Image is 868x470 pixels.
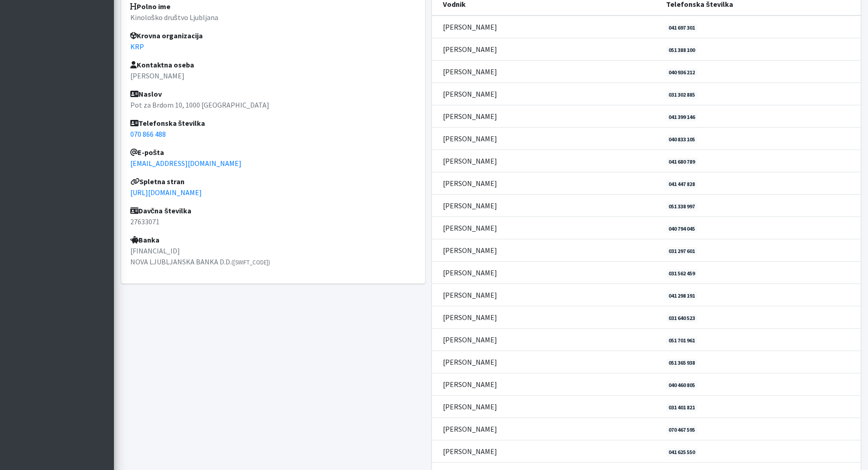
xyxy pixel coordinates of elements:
[666,359,697,367] a: 051 365 938
[130,177,185,186] strong: Spletna stran
[130,60,194,69] strong: Kontaktna oseba
[432,127,661,150] td: [PERSON_NAME]
[432,15,661,38] td: [PERSON_NAME]
[666,426,697,434] a: 070 467 595
[666,91,697,99] a: 031 302 885
[432,38,661,60] td: [PERSON_NAME]
[432,60,661,83] td: [PERSON_NAME]
[432,395,661,418] td: [PERSON_NAME]
[130,148,164,157] strong: E-pošta
[666,135,697,144] a: 040 833 105
[666,158,697,166] a: 041 680 789
[666,225,697,233] a: 040 794 045
[666,202,697,211] a: 051 338 997
[432,418,661,440] td: [PERSON_NAME]
[432,306,661,328] td: [PERSON_NAME]
[130,70,416,81] p: [PERSON_NAME]
[432,284,661,306] td: [PERSON_NAME]
[666,24,697,32] a: 041 697 301
[432,83,661,105] td: [PERSON_NAME]
[432,105,661,127] td: [PERSON_NAME]
[432,239,661,261] td: [PERSON_NAME]
[666,68,697,77] a: 040 936 212
[666,269,697,278] a: 031 562 459
[130,89,162,98] strong: Naslov
[432,261,661,284] td: [PERSON_NAME]
[432,328,661,351] td: [PERSON_NAME]
[432,351,661,373] td: [PERSON_NAME]
[130,216,416,227] p: 27633071
[666,448,697,456] a: 041 625 550
[130,188,202,197] a: [URL][DOMAIN_NAME]
[130,2,170,11] strong: Polno ime
[231,258,270,266] small: ([SWIFT_CODE])
[432,150,661,172] td: [PERSON_NAME]
[666,403,697,412] a: 031 401 821
[432,373,661,395] td: [PERSON_NAME]
[432,194,661,217] td: [PERSON_NAME]
[130,42,144,51] a: KRP
[666,381,697,389] a: 040 460 805
[130,235,159,244] strong: Banka
[432,440,661,462] td: [PERSON_NAME]
[130,206,192,215] strong: Davčna številka
[432,217,661,239] td: [PERSON_NAME]
[432,172,661,194] td: [PERSON_NAME]
[666,180,697,188] a: 041 447 828
[666,292,697,300] a: 041 298 191
[666,46,697,54] a: 051 388 100
[130,245,416,267] p: [FINANCIAL_ID] NOVA LJUBLJANSKA BANKA D.D.
[130,12,416,23] p: Kinološko društvo Ljubljana
[130,99,416,110] p: Pot za Brdom 10, 1000 [GEOGRAPHIC_DATA]
[130,159,241,168] a: [EMAIL_ADDRESS][DOMAIN_NAME]
[666,113,697,121] a: 041 399 146
[666,336,697,345] a: 051 701 961
[130,31,203,40] strong: Krovna organizacija
[130,129,166,139] a: 070 866 488
[666,314,697,322] a: 031 640 523
[666,247,697,255] a: 031 297 601
[130,119,205,128] strong: Telefonska številka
